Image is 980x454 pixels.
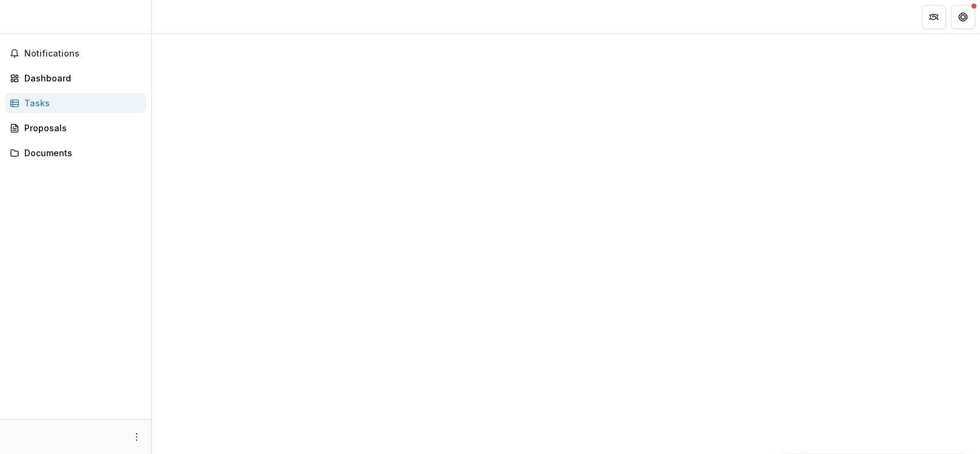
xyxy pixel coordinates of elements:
div: Documents [24,146,137,159]
a: Proposals [5,118,146,138]
button: Notifications [5,44,146,63]
div: Proposals [24,122,137,134]
button: More [129,430,144,444]
a: Tasks [5,93,146,113]
a: Documents [5,143,146,163]
button: Get Help [951,5,975,29]
div: Dashboard [24,72,137,84]
a: Dashboard [5,68,146,88]
button: Partners [922,5,946,29]
div: Tasks [24,97,137,109]
span: Notifications [24,49,141,59]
